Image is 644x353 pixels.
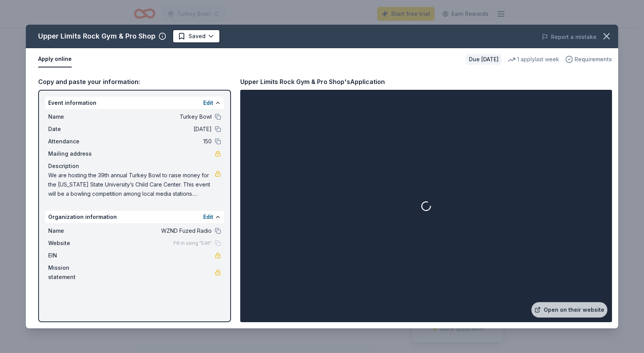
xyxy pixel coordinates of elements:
span: Requirements [575,55,612,64]
div: Upper Limits Rock Gym & Pro Shop [38,30,155,42]
span: Attendance [48,137,100,146]
div: Description [48,161,221,171]
button: Requirements [565,55,612,64]
div: Due [DATE] [466,54,502,65]
span: Mission statement [48,263,100,282]
span: EIN [48,251,100,260]
span: [DATE] [100,124,212,134]
span: Date [48,124,100,134]
span: Saved [189,32,206,41]
a: Open on their website [531,302,607,318]
span: 150 [100,137,212,146]
button: Saved [172,29,220,43]
span: Name [48,226,100,235]
button: Edit [203,212,213,222]
span: Fill in using "Edit" [174,240,212,246]
span: We are hosting the 39th annual Turkey Bowl to raise money for the [US_STATE] State University’s C... [48,171,215,198]
span: Turkey Bowl [100,112,212,121]
button: Report a mistake [542,32,597,42]
div: Copy and paste your information: [38,77,231,87]
div: Upper Limits Rock Gym & Pro Shop's Application [240,77,385,87]
div: Event information [45,97,224,109]
span: Mailing address [48,149,100,158]
button: Apply online [38,51,72,67]
button: Edit [203,98,213,108]
div: Organization information [45,211,224,223]
span: WZND Fuzed Radio [100,226,212,235]
div: 1 apply last week [508,55,559,64]
span: Website [48,239,100,248]
span: Name [48,112,100,121]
